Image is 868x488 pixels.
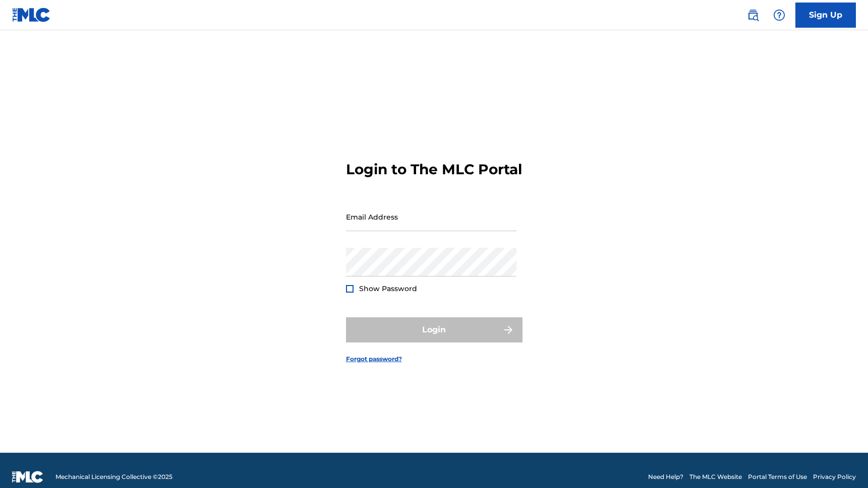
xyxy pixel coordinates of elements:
a: Forgot password? [346,355,402,364]
h3: Login to The MLC Portal [346,161,522,178]
a: Sign Up [795,3,856,28]
a: Privacy Policy [813,472,856,481]
div: Help [769,5,789,25]
a: Need Help? [648,472,683,481]
a: Portal Terms of Use [748,472,807,481]
img: MLC Logo [12,8,51,22]
a: Public Search [743,5,763,25]
span: Mechanical Licensing Collective © 2025 [55,472,172,481]
img: help [773,9,785,21]
span: Show Password [359,284,417,293]
a: The MLC Website [689,472,742,481]
img: search [747,9,759,21]
iframe: Chat Widget [818,440,868,488]
img: logo [12,471,43,483]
